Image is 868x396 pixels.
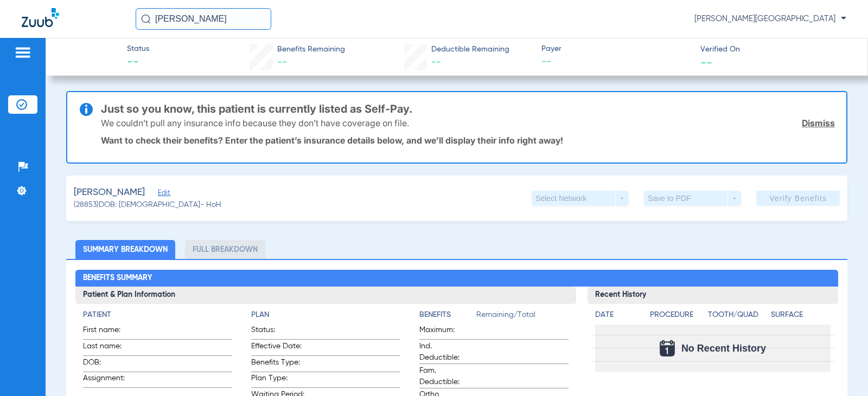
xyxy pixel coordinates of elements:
span: Fam. Deductible: [419,365,473,388]
span: First name: [83,324,136,339]
h4: Procedure [650,309,704,321]
span: [PERSON_NAME][GEOGRAPHIC_DATA] [694,14,846,24]
span: -- [700,56,712,68]
span: Benefits Type: [251,357,304,372]
img: hamburger-icon [14,46,31,59]
app-breakdown-title: Benefits [419,309,476,324]
p: We couldn’t pull any insurance info because they don’t have coverage on file. [101,118,409,128]
span: [PERSON_NAME] [74,186,145,199]
span: -- [127,55,149,70]
h2: Benefits Summary [75,270,838,287]
h4: Patient [83,309,232,321]
span: Assignment: [83,373,136,387]
span: -- [541,55,691,69]
img: info-icon [80,103,93,116]
span: Status [127,43,149,55]
li: Full Breakdown [185,240,265,259]
span: Deductible Remaining [431,44,509,55]
span: (28853) DOB: [DEMOGRAPHIC_DATA] - HoH [74,199,221,211]
img: Search Icon [141,14,151,24]
span: Last name: [83,341,136,355]
span: DOB: [83,357,136,372]
input: Search for patients [136,8,271,30]
span: Edit [158,189,168,199]
app-breakdown-title: Procedure [650,309,704,324]
span: Ind. Deductible: [419,341,473,363]
span: Maximum: [419,324,473,339]
img: Zuub Logo [22,8,59,27]
h3: Patient & Plan Information [75,287,576,304]
a: Dismiss [802,118,835,128]
h3: Just so you know, this patient is currently listed as Self-Pay. [101,103,835,114]
app-breakdown-title: Tooth/Quad [708,309,767,324]
span: Status: [251,324,304,339]
h4: Date [595,309,641,321]
p: Want to check their benefits? Enter the patient’s insurance details below, and we’ll display thei... [101,135,835,146]
span: Verified On [700,44,850,55]
span: Plan Type: [251,373,304,387]
app-breakdown-title: Date [595,309,641,324]
span: Payer [541,43,691,55]
span: Remaining/Total [476,309,569,324]
span: -- [431,57,441,67]
span: Benefits Remaining [277,44,345,55]
span: Effective Date: [251,341,304,355]
h4: Tooth/Quad [708,309,767,321]
h4: Plan [251,309,400,321]
h4: Benefits [419,309,476,321]
app-breakdown-title: Surface [771,309,830,324]
img: Calendar [660,340,675,356]
li: Summary Breakdown [75,240,175,259]
span: -- [277,57,287,67]
span: No Recent History [681,343,766,354]
h4: Surface [771,309,830,321]
h3: Recent History [588,287,838,304]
